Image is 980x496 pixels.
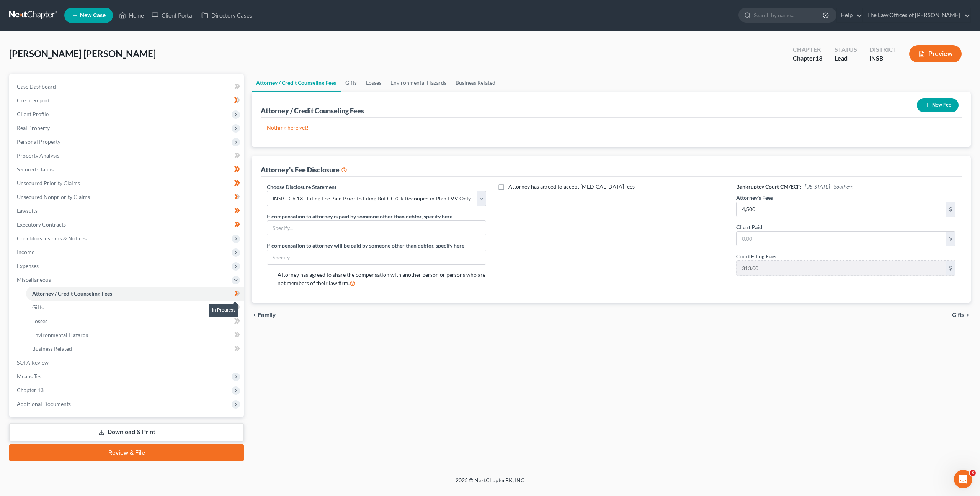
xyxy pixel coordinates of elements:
span: Client Profile [17,111,49,117]
div: $ [946,202,955,217]
span: Expenses [17,263,39,269]
div: $ [946,232,955,246]
span: Additional Documents [17,401,71,407]
label: If compensation to attorney will be paid by someone other than debtor, specify here [267,241,464,250]
span: Executory Contracts [17,221,66,228]
a: Executory Contracts [11,218,244,232]
div: Lead [835,54,857,63]
a: Environmental Hazards [386,74,451,92]
i: chevron_right [965,312,971,318]
span: Real Property [17,125,50,131]
button: Preview [909,45,962,62]
span: Codebtors Insiders & Notices [17,235,87,241]
input: 0.00 [737,232,946,246]
a: Losses [26,314,244,328]
span: New Case [80,13,106,18]
span: Family [258,312,276,318]
a: Case Dashboard [11,80,244,94]
a: Attorney / Credit Counseling Fees [26,287,244,301]
p: Nothing here yet! [267,124,955,131]
span: Miscellaneous [17,276,51,283]
span: Losses [32,318,47,324]
i: chevron_left [252,312,258,318]
a: Losses [361,74,386,92]
a: Lawsuits [11,204,244,218]
span: Income [17,249,34,255]
label: Court Filing Fees [736,252,776,260]
span: Attorney has agreed to accept [MEDICAL_DATA] fees [508,183,635,190]
a: Help [837,8,862,22]
button: New Fee [917,98,959,112]
button: Gifts chevron_right [952,312,971,318]
a: Attorney / Credit Counseling Fees [252,74,341,92]
span: Chapter 13 [17,387,44,393]
input: Search by name... [754,8,824,22]
span: Credit Report [17,97,50,103]
span: Gifts [952,312,965,318]
a: Gifts [26,301,244,314]
a: Unsecured Nonpriority Claims [11,190,244,204]
label: If compensation to attorney is paid by someone other than debtor, specify here [267,212,452,220]
span: [PERSON_NAME] [PERSON_NAME] [9,48,156,59]
a: Directory Cases [198,8,256,22]
span: 13 [815,54,822,62]
label: Client Paid [736,223,762,231]
a: Credit Report [11,94,244,107]
span: Business Related [32,345,72,352]
span: Unsecured Priority Claims [17,180,80,186]
a: Business Related [451,74,500,92]
a: Environmental Hazards [26,328,244,342]
a: The Law Offices of [PERSON_NAME] [863,8,970,22]
div: Status [835,45,857,54]
input: Specify... [267,250,486,264]
span: Attorney has agreed to share the compensation with another person or persons who are not members ... [278,271,485,286]
span: Means Test [17,373,43,379]
a: Download & Print [9,423,244,441]
input: 0.00 [737,202,946,217]
a: Home [115,8,148,22]
div: Attorney's Fee Disclosure [261,165,347,174]
span: Secured Claims [17,166,54,172]
div: Chapter [793,45,822,54]
a: Gifts [341,74,361,92]
a: Business Related [26,342,244,356]
div: $ [946,261,955,275]
label: Attorney's Fees [736,194,773,202]
a: Unsecured Priority Claims [11,176,244,190]
div: Chapter [793,54,822,63]
span: Gifts [32,304,44,310]
a: Review & File [9,444,244,461]
div: Attorney / Credit Counseling Fees [261,106,364,115]
span: Environmental Hazards [32,332,88,338]
span: SOFA Review [17,359,49,366]
span: Attorney / Credit Counseling Fees [32,290,112,297]
input: Specify... [267,221,486,235]
span: Lawsuits [17,207,38,214]
a: Secured Claims [11,163,244,176]
label: Choose Disclosure Statement [267,183,336,191]
input: 0.00 [737,261,946,275]
a: Property Analysis [11,149,244,163]
button: chevron_left Family [252,312,276,318]
span: [US_STATE] - Southern [805,183,853,190]
div: District [869,45,897,54]
div: 2025 © NextChapterBK, INC [272,476,708,490]
span: Unsecured Nonpriority Claims [17,194,90,200]
div: INSB [869,54,897,63]
span: 3 [970,470,976,476]
div: In Progress [209,304,238,317]
span: Personal Property [17,138,60,145]
iframe: Intercom live chat [954,470,972,488]
span: Property Analysis [17,152,59,159]
h6: Bankruptcy Court CM/ECF: [736,183,955,191]
span: Case Dashboard [17,83,56,90]
a: Client Portal [148,8,198,22]
a: SOFA Review [11,356,244,370]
